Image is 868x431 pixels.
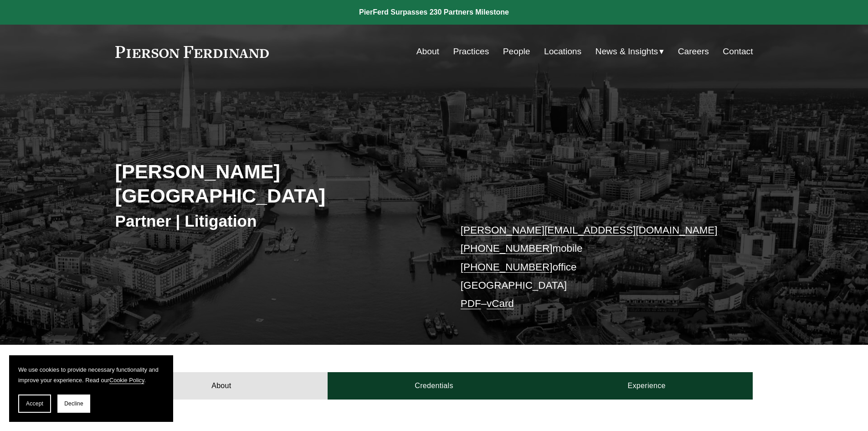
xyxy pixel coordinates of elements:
[544,43,581,60] a: Locations
[596,44,658,60] span: News & Insights
[503,43,530,60] a: People
[678,43,709,60] a: Careers
[461,221,726,313] p: mobile office [GEOGRAPHIC_DATA] –
[115,211,434,231] h3: Partner | Litigation
[540,372,753,400] a: Experience
[18,364,164,385] p: We use cookies to provide necessary functionality and improve your experience. Read our .
[26,400,43,407] span: Accept
[453,43,489,60] a: Practices
[64,400,83,407] span: Decline
[487,298,514,309] a: vCard
[596,43,664,60] a: folder dropdown
[109,377,144,384] a: Cookie Policy
[461,261,553,273] a: [PHONE_NUMBER]
[328,372,540,400] a: Credentials
[9,355,173,422] section: Cookie banner
[461,243,553,254] a: [PHONE_NUMBER]
[461,298,481,309] a: PDF
[723,43,753,60] a: Contact
[18,395,51,413] button: Accept
[115,372,328,400] a: About
[115,160,434,208] h2: [PERSON_NAME][GEOGRAPHIC_DATA]
[461,224,718,236] a: [PERSON_NAME][EMAIL_ADDRESS][DOMAIN_NAME]
[416,43,439,60] a: About
[57,395,90,413] button: Decline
